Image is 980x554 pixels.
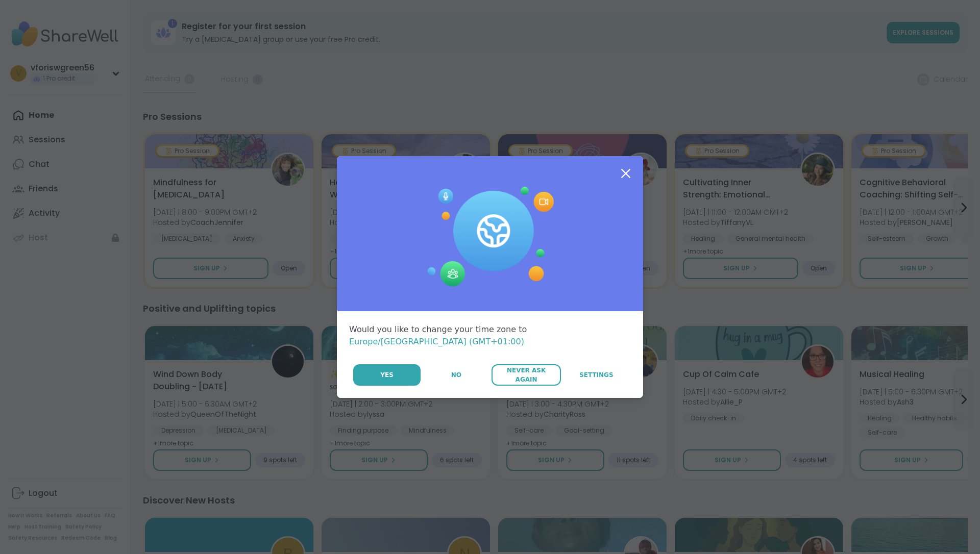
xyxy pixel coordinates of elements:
div: Would you like to change your time zone to [349,323,631,348]
span: Settings [579,370,614,380]
span: No [451,370,461,380]
span: Never Ask Again [497,366,555,384]
img: Session Experience [426,187,554,287]
span: Europe/[GEOGRAPHIC_DATA] (GMT+01:00) [349,337,524,346]
a: Settings [562,364,631,386]
span: Yes [380,370,394,380]
button: No [422,364,491,386]
button: Yes [353,364,421,386]
button: Never Ask Again [492,364,560,386]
